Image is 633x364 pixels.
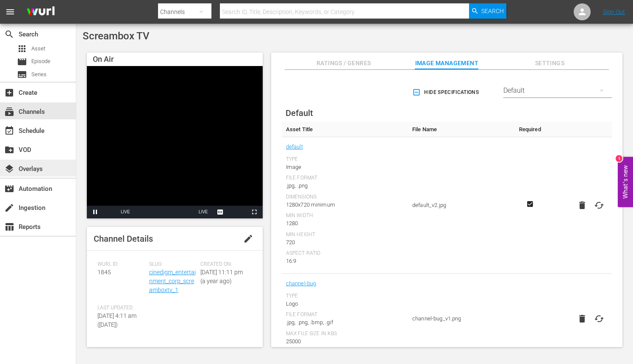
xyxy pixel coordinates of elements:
div: Video Player [87,66,263,218]
button: Hide Specifications [411,80,482,104]
div: 720 [286,238,404,247]
th: Asset Title [282,122,408,137]
span: Search [481,3,504,19]
div: .jpg, .png, .bmp, .gif [286,318,404,327]
span: Asset [17,44,27,54]
button: Search [469,3,506,19]
span: Schedule [4,126,14,136]
div: Min Height [286,232,404,238]
span: Hide Specifications [414,88,479,97]
th: File Name [408,122,514,137]
span: Series [31,70,47,79]
button: edit [238,229,258,249]
span: Created On: [200,261,248,268]
span: Last Updated: [97,305,145,312]
span: [DATE] 4:11 am ([DATE]) [97,312,136,328]
span: Automation [4,184,14,194]
span: Slug: [149,261,197,268]
span: menu [5,7,15,17]
div: Aspect Ratio [286,250,404,257]
button: Fullscreen [246,206,263,218]
div: LIVE [121,206,130,218]
a: default [286,141,303,152]
svg: Required [525,200,535,208]
div: 1280 [286,219,404,228]
span: Channel Details [94,234,153,244]
span: VOD [4,145,14,155]
span: Asset [31,44,45,53]
span: edit [243,234,253,244]
div: File Format [286,312,404,318]
div: Dimensions [286,194,404,201]
span: Overlays [4,164,14,174]
span: Search [4,29,14,39]
span: Image Management [415,58,478,69]
span: Reports [4,222,14,232]
span: Ingestion [4,203,14,213]
div: Type [286,156,404,163]
span: [DATE] 11:11 pm (a year ago) [200,269,243,284]
div: 1280x720 minimum [286,201,404,209]
button: Open Feedback Widget [618,157,633,207]
div: Logo [286,300,404,308]
td: default_v2.jpg [408,137,514,274]
span: Create [4,88,14,98]
span: Settings [518,58,581,69]
th: Required [514,122,545,137]
button: Captions [212,206,229,218]
span: Screambox TV [83,30,150,42]
span: Episode [17,57,27,67]
div: .jpg, .png [286,182,404,190]
button: Seek to live, currently playing live [195,206,212,218]
span: Episode [31,57,50,66]
a: channel-bug [286,278,316,289]
span: LIVE [199,210,208,214]
div: File Format [286,175,404,182]
span: Series [17,69,27,80]
div: Max File Size In Kbs [286,331,404,337]
span: 1845 [97,269,111,276]
a: cinedigm_entertainment_corp_screamboxtv_1 [149,269,196,293]
span: Default [286,108,313,118]
span: On Air [93,55,114,63]
div: Default [503,79,612,102]
div: 16:9 [286,257,404,265]
span: Channels [4,107,14,117]
span: Wurl ID: [97,261,145,268]
span: Ratings / Genres [312,58,375,69]
div: 25000 [286,337,404,346]
img: ans4CAIJ8jUAAAAAAAAAAAAAAAAAAAAAAAAgQb4GAAAAAAAAAAAAAAAAAAAAAAAAJMjXAAAAAAAAAAAAAAAAAAAAAAAAgAT5G... [20,2,61,22]
div: 1 [616,155,622,162]
button: Picture-in-Picture [229,206,246,218]
div: Min Width [286,212,404,219]
div: Image [286,163,404,171]
button: Pause [87,206,104,218]
div: Type [286,293,404,300]
a: Sign Out [603,8,625,15]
